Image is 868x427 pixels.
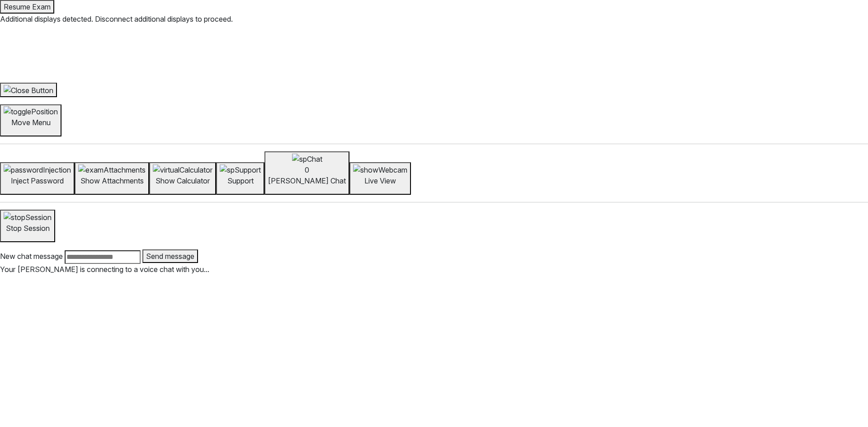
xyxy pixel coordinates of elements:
[149,162,216,195] button: Show Calculator
[142,249,198,263] button: Send message
[216,162,264,195] button: Support
[4,117,58,128] p: Move Menu
[78,164,146,175] img: examAttachments
[146,252,194,261] span: Send message
[4,106,58,117] img: togglePosition
[4,85,53,96] img: Close Button
[264,151,349,195] button: spChat0[PERSON_NAME] Chat
[153,175,212,186] p: Show Calculator
[292,154,322,164] img: spChat
[353,175,407,186] p: Live View
[268,175,346,186] p: [PERSON_NAME] Chat
[75,162,149,195] button: Show Attachments
[220,164,261,175] img: spSupport
[353,164,407,175] img: showWebcam
[349,162,411,195] button: Live View
[153,164,212,175] img: virtualCalculator
[220,175,261,186] p: Support
[4,223,52,234] p: Stop Session
[268,164,346,175] div: 0
[4,212,52,223] img: stopSession
[4,175,71,186] p: Inject Password
[4,164,71,175] img: passwordInjection
[78,175,146,186] p: Show Attachments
